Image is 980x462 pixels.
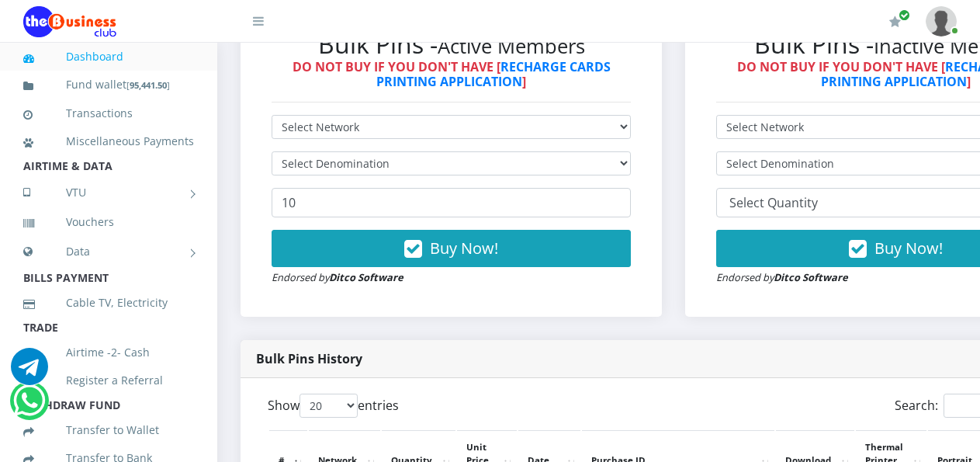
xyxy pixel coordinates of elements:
a: VTU [23,173,194,212]
input: Enter Quantity [272,188,631,217]
a: Vouchers [23,204,194,240]
a: Cable TV, Electricity [23,285,194,321]
img: User [926,6,957,36]
small: Active Members [438,33,585,60]
a: Transactions [23,96,194,131]
span: Buy Now! [430,238,498,259]
a: Dashboard [23,39,194,75]
a: Fund wallet[95,441.50] [23,67,194,103]
a: Chat for support [11,360,48,385]
a: Data [23,232,194,271]
strong: DO NOT BUY IF YOU DON'T HAVE [ ] [293,58,611,90]
a: Chat for support [13,394,45,419]
span: Renew/Upgrade Subscription [899,9,910,21]
label: Show entries [268,394,399,418]
b: 95,441.50 [130,79,167,91]
a: Register a Referral [23,363,194,398]
small: [ ] [126,79,170,91]
h2: Bulk Pins - [272,30,631,59]
a: Airtime -2- Cash [23,335,194,370]
strong: Ditco Software [329,270,403,284]
select: Showentries [300,394,358,418]
span: Buy Now! [874,238,943,259]
img: Logo [23,6,116,37]
small: Endorsed by [272,270,403,284]
button: Buy Now! [272,230,631,267]
a: RECHARGE CARDS PRINTING APPLICATION [376,58,611,90]
i: Renew/Upgrade Subscription [889,16,901,28]
strong: Ditco Software [774,270,848,284]
a: Miscellaneous Payments [23,123,194,159]
a: Transfer to Wallet [23,412,194,448]
small: Endorsed by [716,270,848,284]
strong: Bulk Pins History [256,350,362,367]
